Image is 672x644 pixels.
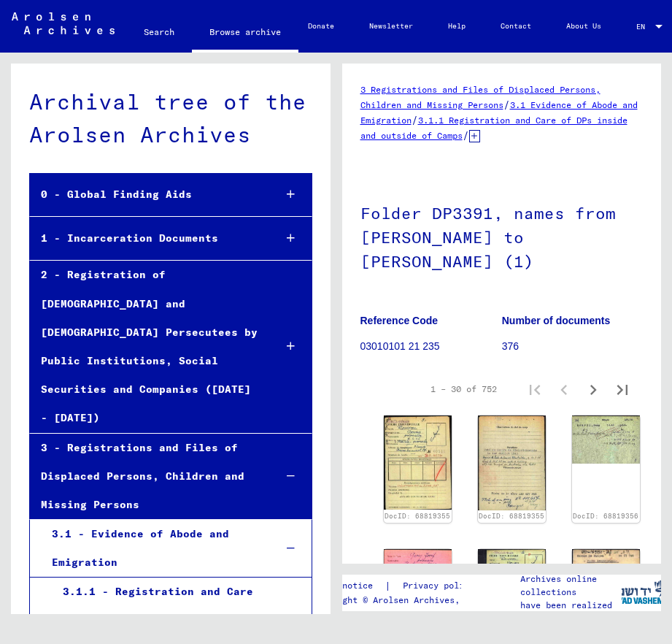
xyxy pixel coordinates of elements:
[360,339,501,354] p: 03010101 21 235
[360,84,600,110] a: 3 Registrations and Files of Displaced Persons, Children and Missing Persons
[41,520,263,577] div: 3.1 - Evidence of Abode and Emigration
[549,375,579,404] button: Previous page
[614,574,669,610] img: yv_logo.png
[312,578,492,594] div: |
[385,512,450,520] a: DocID: 68819355
[608,375,637,404] button: Last page
[12,12,115,34] img: Arolsen_neg.svg
[391,578,492,594] a: Privacy policy
[430,383,497,396] div: 1 – 30 of 752
[520,375,549,404] button: First page
[479,512,544,520] a: DocID: 68819355
[30,261,263,432] div: 2 - Registration of [DEMOGRAPHIC_DATA] and [DEMOGRAPHIC_DATA] Persecutees by Public Institutions,...
[549,9,619,44] a: About Us
[290,9,352,44] a: Donate
[636,23,652,31] span: EN
[384,415,452,510] img: 001.jpg
[29,85,312,151] div: Archival tree of the Arolsen Archives
[502,339,643,354] p: 376
[360,180,644,292] h1: Folder DP3391, names from [PERSON_NAME] to [PERSON_NAME] (1)
[312,578,385,594] a: Legal notice
[520,599,621,625] p: have been realized in partnership with
[360,115,627,141] a: 3.1.1 Registration and Care of DPs inside and outside of Camps
[463,129,469,142] span: /
[360,315,439,326] b: Reference Code
[30,180,263,209] div: 0 - Global Finding Aids
[579,375,608,404] button: Next page
[502,315,611,326] b: Number of documents
[312,594,492,607] p: Copyright © Arolsen Archives, 2021
[30,224,263,253] div: 1 - Incarceration Documents
[572,415,640,464] img: 001.jpg
[352,9,430,44] a: Newsletter
[478,415,546,510] img: 002.jpg
[412,113,418,126] span: /
[573,512,638,520] a: DocID: 68819356
[520,559,621,599] p: The Arolsen Archives online collections
[30,434,263,520] div: 3 - Registrations and Files of Displaced Persons, Children and Missing Persons
[430,9,483,44] a: Help
[483,9,549,44] a: Contact
[192,15,298,53] a: Browse archive
[503,98,510,111] span: /
[478,549,546,637] img: 001.jpg
[126,15,192,50] a: Search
